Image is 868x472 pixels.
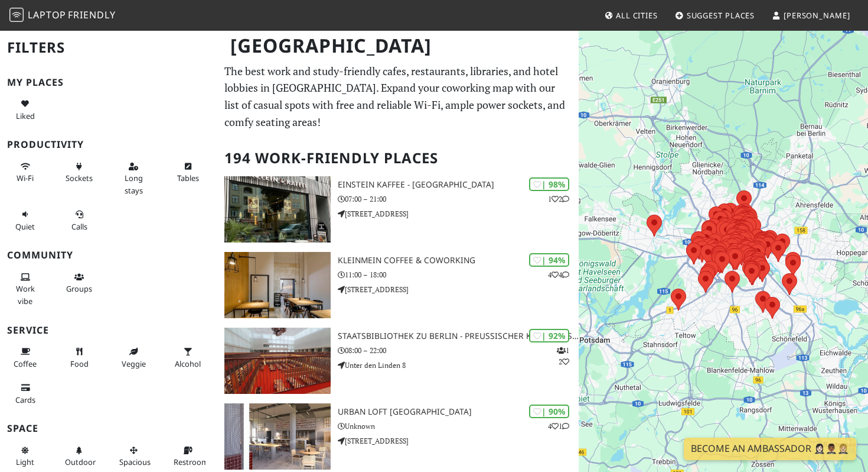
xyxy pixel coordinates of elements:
[68,8,115,21] span: Friendly
[17,173,34,183] span: Stable Wi-Fi
[221,30,577,62] h1: [GEOGRAPHIC_DATA]
[174,457,208,467] span: Restroom
[70,358,89,369] span: Food
[557,345,569,367] p: 1 2
[28,8,66,21] span: Laptop
[7,441,43,472] button: Light
[767,5,855,26] a: [PERSON_NAME]
[116,342,152,373] button: Veggie
[7,77,210,88] h3: My Places
[224,176,331,243] img: Einstein Kaffee - Charlottenburg
[599,5,663,26] a: All Cities
[7,205,43,236] button: Quiet
[338,193,579,205] p: 07:00 – 21:00
[122,358,146,369] span: Veggie
[116,157,152,200] button: Long stays
[529,177,569,191] div: | 98%
[61,342,97,373] button: Food
[116,441,152,472] button: Spacious
[224,403,331,470] img: URBAN LOFT Berlin
[338,331,579,341] h3: Staatsbibliothek zu Berlin - Preußischer Kulturbesitz
[684,438,856,460] a: Become an Ambassador 🤵🏻‍♀️🤵🏾‍♂️🤵🏼‍♀️
[548,269,569,280] p: 4 4
[61,157,97,188] button: Sockets
[71,221,87,232] span: Video/audio calls
[61,205,97,236] button: Calls
[529,405,569,418] div: | 90%
[61,441,97,472] button: Outdoor
[7,157,43,188] button: Wi-Fi
[66,283,92,294] span: Group tables
[170,441,206,472] button: Restroom
[548,421,569,432] p: 4 1
[784,10,850,21] span: [PERSON_NAME]
[529,253,569,267] div: | 94%
[14,358,37,369] span: Coffee
[217,252,579,318] a: KleinMein Coffee & Coworking | 94% 44 KleinMein Coffee & Coworking 11:00 – 18:00 [STREET_ADDRESS]
[224,63,572,131] p: The best work and study-friendly cafes, restaurants, libraries, and hotel lobbies in [GEOGRAPHIC_...
[177,173,199,183] span: Work-friendly tables
[217,328,579,394] a: Staatsbibliothek zu Berlin - Preußischer Kulturbesitz | 92% 12 Staatsbibliothek zu Berlin - Preuß...
[7,139,210,150] h3: Productivity
[119,457,151,467] span: Spacious
[175,358,201,369] span: Alcohol
[65,457,96,467] span: Outdoor area
[217,403,579,470] a: URBAN LOFT Berlin | 90% 41 URBAN LOFT [GEOGRAPHIC_DATA] Unknown [STREET_ADDRESS]
[170,342,206,373] button: Alcohol
[7,267,43,311] button: Work vibe
[338,435,579,447] p: [STREET_ADDRESS]
[616,10,658,21] span: All Cities
[670,5,760,26] a: Suggest Places
[15,395,35,405] span: Credit cards
[7,250,210,261] h3: Community
[338,284,579,295] p: [STREET_ADDRESS]
[338,421,579,432] p: Unknown
[16,457,34,467] span: Natural light
[548,193,569,205] p: 1 2
[338,269,579,280] p: 11:00 – 18:00
[16,111,35,121] span: Liked
[16,283,35,306] span: People working
[7,30,210,66] h2: Filters
[7,423,210,434] h3: Space
[7,342,43,373] button: Coffee
[7,325,210,336] h3: Service
[125,173,143,195] span: Long stays
[170,157,206,188] button: Tables
[338,180,579,190] h3: Einstein Kaffee - [GEOGRAPHIC_DATA]
[9,8,24,22] img: LaptopFriendly
[61,267,97,299] button: Groups
[66,173,93,183] span: Power sockets
[9,5,116,26] a: LaptopFriendly LaptopFriendly
[224,252,331,318] img: KleinMein Coffee & Coworking
[338,407,579,417] h3: URBAN LOFT [GEOGRAPHIC_DATA]
[217,176,579,243] a: Einstein Kaffee - Charlottenburg | 98% 12 Einstein Kaffee - [GEOGRAPHIC_DATA] 07:00 – 21:00 [STRE...
[687,10,755,21] span: Suggest Places
[224,140,572,176] h2: 194 Work-Friendly Places
[338,208,579,219] p: [STREET_ADDRESS]
[529,329,569,342] div: | 92%
[338,360,579,371] p: Unter den Linden 8
[224,328,331,394] img: Staatsbibliothek zu Berlin - Preußischer Kulturbesitz
[15,221,35,232] span: Quiet
[338,345,579,356] p: 08:00 – 22:00
[338,256,579,266] h3: KleinMein Coffee & Coworking
[7,378,43,409] button: Cards
[7,94,43,125] button: Liked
